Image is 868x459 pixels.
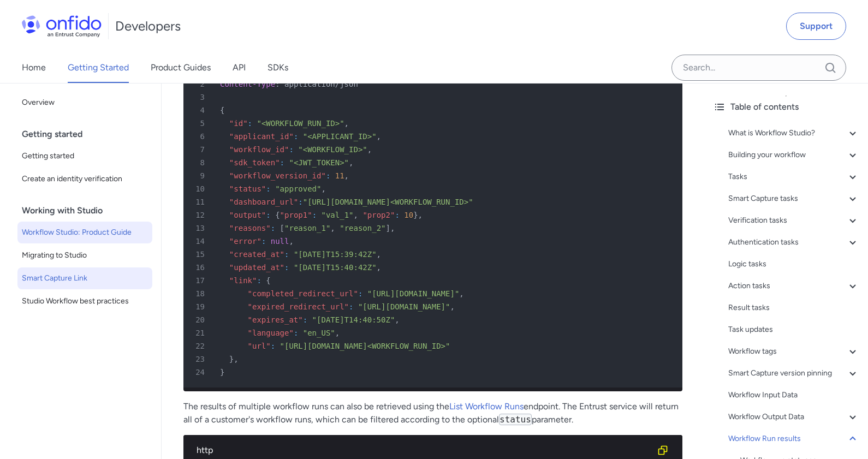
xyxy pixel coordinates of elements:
span: , [390,224,395,233]
span: 3 [188,91,212,104]
span: "approved" [275,184,321,193]
span: 10 [404,211,413,219]
span: Overview [22,96,148,109]
span: Studio Workflow best practices [22,295,148,308]
span: , [335,329,340,337]
span: "completed_redirect_url" [248,289,358,298]
span: : [266,184,270,193]
span: 13 [188,222,212,235]
div: Workflow tags [728,345,859,358]
input: Onfido search input field [671,55,846,81]
span: , [349,158,353,167]
span: "reason_1" [284,224,330,233]
span: 5 [188,117,212,130]
div: Workflow Input Data [728,389,859,402]
span: : [275,80,280,88]
span: "id" [229,119,248,128]
span: 7 [188,143,212,156]
span: "val_1" [322,211,354,219]
span: "sdk_token" [229,158,280,167]
span: "url" [248,342,271,350]
div: http [197,444,652,457]
span: "[URL][DOMAIN_NAME]" [367,289,460,298]
span: , [367,145,372,154]
span: "link" [229,276,257,285]
span: "dashboard_url" [229,198,298,206]
span: : [294,329,298,337]
span: : [289,145,293,154]
span: null [271,237,289,246]
span: "applicant_id" [229,132,294,141]
span: , [234,355,238,363]
a: Smart Capture tasks [728,192,859,205]
div: Workflow Run results [728,432,859,445]
span: , [377,250,381,259]
code: status [499,414,532,425]
span: : [284,250,289,259]
span: application/json [284,80,358,88]
span: ] [386,224,390,233]
a: Task updates [728,323,859,336]
span: 14 [188,235,212,248]
h1: Developers [115,17,181,35]
span: "en_US" [303,329,335,337]
span: : [271,342,275,350]
p: The results of multiple workflow runs can also be retrieved using the endpoint. The Entrust servi... [183,400,682,426]
span: "[DATE]T15:40:42Z" [294,263,377,272]
span: "expires_at" [248,315,303,324]
span: , [459,289,463,298]
span: : [294,132,298,141]
a: Smart Capture Link [17,267,152,289]
span: 9 [188,169,212,182]
span: [ [280,224,284,233]
span: Create an identity verification [22,172,148,186]
span: 11 [188,195,212,208]
a: Migrating to Studio [17,245,152,266]
a: Tasks [728,170,859,183]
span: 16 [188,261,212,274]
span: "created_at" [229,250,284,259]
span: 6 [188,130,212,143]
span: , [344,119,349,128]
a: Workflow Studio: Product Guide [17,222,152,243]
span: , [450,302,454,311]
span: Getting started [22,150,148,163]
span: } [229,355,234,363]
span: 19 [188,300,212,313]
a: List Workflow Runs [449,401,524,412]
span: "output" [229,211,266,219]
span: "expired_redirect_url" [248,302,349,311]
span: : [358,289,362,298]
span: "reason_2" [340,224,385,233]
span: "[URL][DOMAIN_NAME]<WORKFLOW_RUN_ID>" [280,342,450,350]
a: Logic tasks [728,258,859,271]
span: Migrating to Studio [22,249,148,262]
span: , [377,263,381,272]
span: , [330,224,335,233]
span: 4 [188,104,212,117]
span: 23 [188,353,212,366]
a: Authentication tasks [728,236,859,249]
a: Smart Capture version pinning [728,367,859,380]
a: API [233,52,246,83]
span: : [266,211,270,219]
div: Verification tasks [728,214,859,227]
a: SDKs [267,52,288,83]
a: Action tasks [728,279,859,293]
span: 17 [188,274,212,287]
a: Result tasks [728,301,859,314]
span: 12 [188,208,212,222]
img: Onfido Logo [22,15,102,37]
span: , [377,132,381,141]
div: Table of contents [713,100,859,114]
span: : [303,315,307,324]
a: Getting Started [68,52,129,83]
span: "updated_at" [229,263,284,272]
a: Product Guides [151,52,211,83]
div: Workflow Output Data [728,410,859,424]
a: Support [786,13,846,40]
